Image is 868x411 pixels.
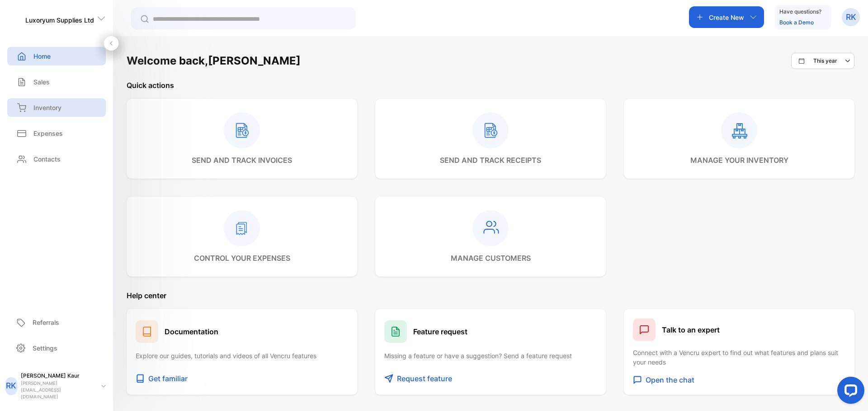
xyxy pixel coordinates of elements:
p: Request feature [397,373,452,384]
p: send and track receipts [440,155,541,166]
p: Inventory [33,103,61,112]
p: Explore our guides, tutorials and videos of all Vencru features [136,351,348,360]
iframe: LiveChat chat widget [830,373,868,411]
p: control your expenses [194,253,290,263]
button: Get familiar [136,371,348,386]
p: manage your inventory [690,155,788,166]
button: Request feature [384,371,597,386]
h1: Talk to an expert [662,324,720,335]
h1: Feature request [413,326,467,337]
p: manage customers [451,253,531,263]
p: Referrals [33,318,59,327]
p: Quick actions [127,80,854,91]
button: Open the chat [633,374,845,386]
p: This year [813,57,837,65]
h1: Welcome back, [PERSON_NAME] [127,53,301,69]
button: RK [842,6,860,28]
p: send and track invoices [192,155,292,166]
a: Book a Demo [779,19,814,26]
p: [PERSON_NAME] Kaur [21,372,94,380]
img: logo [7,12,21,25]
button: Create New [689,6,764,28]
p: Have questions? [779,7,821,16]
p: RK [846,11,856,23]
p: Get familiar [148,373,188,384]
p: RK [6,380,16,392]
p: Sales [33,77,50,87]
p: Help center [127,290,854,301]
p: Home [33,51,51,61]
p: Settings [33,343,57,353]
p: Contacts [33,154,61,164]
h1: Documentation [165,326,218,337]
p: Create New [709,13,744,22]
button: This year [791,53,854,69]
p: Open the chat [646,374,694,385]
p: Connect with a Vencru expert to find out what features and plans suit your needs [633,348,845,367]
p: Expenses [33,129,63,138]
p: Missing a feature or have a suggestion? Send a feature request [384,351,597,360]
p: [PERSON_NAME][EMAIL_ADDRESS][DOMAIN_NAME] [21,380,94,400]
p: Luxoryum Supplies Ltd [25,15,94,25]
